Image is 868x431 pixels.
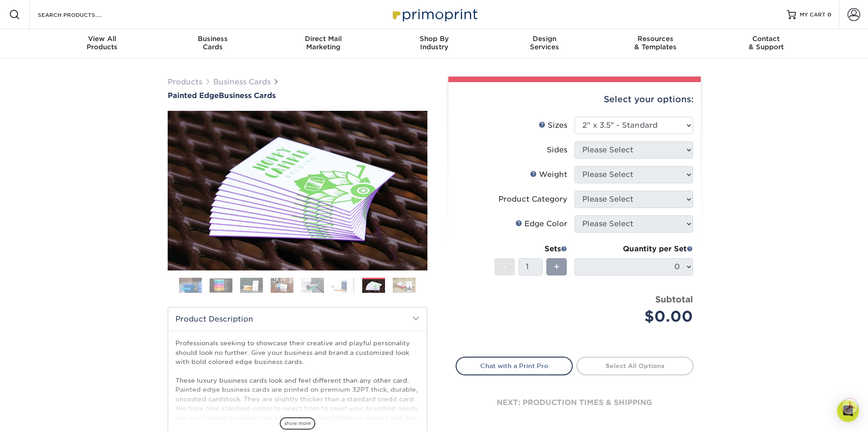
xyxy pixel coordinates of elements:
[539,120,567,131] div: Sizes
[47,29,158,58] a: View AllProducts
[268,29,379,58] a: Direct MailMarketing
[47,35,158,43] span: View All
[655,294,693,304] strong: Subtotal
[503,260,507,274] span: -
[393,277,416,293] img: Business Cards 08
[800,11,826,19] span: MY CART
[489,35,600,51] div: Services
[37,9,126,20] input: SEARCH PRODUCTS.....
[268,35,379,51] div: Marketing
[271,277,293,293] img: Business Cards 04
[711,35,822,51] div: & Support
[515,218,567,229] div: Edge Color
[600,29,711,58] a: Resources& Templates
[168,91,219,100] span: Painted Edge
[213,78,271,86] a: Business Cards
[498,194,567,205] div: Product Category
[179,274,202,297] img: Business Cards 01
[332,277,354,293] img: Business Cards 06
[168,91,427,100] a: Painted EdgeBusiness Cards
[379,35,489,43] span: Shop By
[489,35,600,43] span: Design
[157,35,268,51] div: Cards
[711,29,822,58] a: Contact& Support
[489,29,600,58] a: DesignServices
[362,278,385,294] img: Business Cards 07
[379,29,489,58] a: Shop ByIndustry
[581,306,693,327] div: $0.00
[575,244,693,254] div: Quantity per Set
[456,357,573,375] a: Chat with a Print Pro
[168,91,427,100] h1: Business Cards
[301,277,324,293] img: Business Cards 05
[456,375,693,430] div: next: production times & shipping
[157,35,268,43] span: Business
[711,35,822,43] span: Contact
[494,244,567,254] div: Sets
[210,278,232,292] img: Business Cards 02
[47,35,158,51] div: Products
[576,357,693,375] a: Select All Options
[168,78,202,86] a: Products
[280,417,315,430] span: show more
[530,169,567,180] div: Weight
[168,307,427,331] h2: Product Description
[157,29,268,58] a: BusinessCards
[827,11,832,18] span: 0
[168,101,427,280] img: Painted Edge 07
[456,82,693,117] div: Select your options:
[547,145,567,156] div: Sides
[379,35,489,51] div: Industry
[240,277,263,293] img: Business Cards 03
[268,35,379,43] span: Direct Mail
[389,5,480,24] img: Primoprint
[600,35,711,43] span: Resources
[600,35,711,51] div: & Templates
[554,260,560,274] span: +
[837,400,859,422] div: Open Intercom Messenger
